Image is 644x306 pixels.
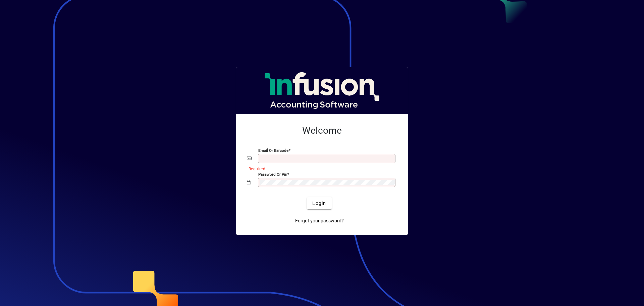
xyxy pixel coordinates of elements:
[307,197,331,209] button: Login
[249,165,392,172] mat-error: Required
[312,200,326,207] span: Login
[247,125,397,136] h2: Welcome
[292,215,346,227] a: Forgot your password?
[295,217,344,224] span: Forgot your password?
[258,148,288,153] mat-label: Email or Barcode
[258,172,287,177] mat-label: Password or Pin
